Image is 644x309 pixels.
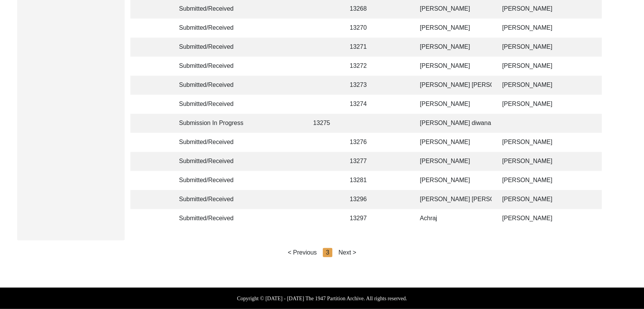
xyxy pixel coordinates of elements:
div: < Previous [288,248,317,257]
td: Submission In Progress [175,114,243,133]
td: [PERSON_NAME] [415,19,492,38]
td: Submitted/Received [175,76,243,95]
td: Submitted/Received [175,171,243,190]
td: Achraj [415,209,492,228]
td: 13297 [345,209,380,228]
td: [PERSON_NAME] [498,76,631,95]
td: 13275 [309,114,339,133]
td: Submitted/Received [175,152,243,171]
td: 13281 [345,171,380,190]
td: [PERSON_NAME] [498,133,631,152]
td: Submitted/Received [175,209,243,228]
td: 13274 [345,95,380,114]
td: [PERSON_NAME] [498,19,631,38]
td: [PERSON_NAME] [498,38,631,57]
td: [PERSON_NAME] [498,152,631,171]
td: 13270 [345,19,380,38]
td: [PERSON_NAME] [498,171,631,190]
td: [PERSON_NAME] [498,190,631,209]
td: [PERSON_NAME] [415,57,492,76]
td: [PERSON_NAME] [PERSON_NAME] [415,76,492,95]
td: Submitted/Received [175,190,243,209]
td: [PERSON_NAME] [415,171,492,190]
td: 13271 [345,38,380,57]
td: [PERSON_NAME] [PERSON_NAME] [415,190,492,209]
td: Submitted/Received [175,38,243,57]
td: [PERSON_NAME] [415,95,492,114]
td: 13296 [345,190,380,209]
td: 13277 [345,152,380,171]
td: [PERSON_NAME] [498,57,631,76]
td: [PERSON_NAME] [415,133,492,152]
label: Copyright © [DATE] - [DATE] The 1947 Partition Archive. All rights reserved. [237,295,407,303]
div: Next > [338,248,356,257]
td: Submitted/Received [175,57,243,76]
td: 13272 [345,57,380,76]
td: [PERSON_NAME] [415,38,492,57]
td: [PERSON_NAME] [415,152,492,171]
td: Submitted/Received [175,95,243,114]
td: [PERSON_NAME] [498,209,631,228]
td: Submitted/Received [175,19,243,38]
td: Submitted/Received [175,133,243,152]
td: [PERSON_NAME] [498,95,631,114]
div: 3 [323,248,332,257]
td: [PERSON_NAME] diwana [415,114,492,133]
td: 13276 [345,133,380,152]
td: 13273 [345,76,380,95]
